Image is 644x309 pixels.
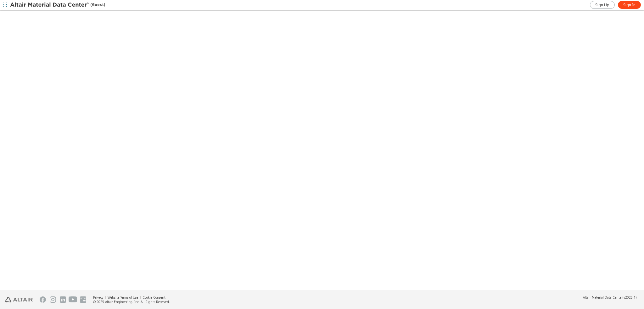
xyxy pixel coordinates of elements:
[590,1,615,9] a: Sign Up
[583,295,636,300] div: (v2025.1)
[93,300,170,304] div: © 2025 Altair Engineering, Inc. All Rights Reserved.
[143,295,165,300] a: Cookie Consent
[623,3,636,8] span: Sign In
[93,295,103,300] a: Privacy
[108,295,138,300] a: Website Terms of Use
[5,297,33,302] img: Altair Engineering
[618,1,641,9] a: Sign In
[10,2,90,8] img: Altair Material Data Center
[583,295,623,300] span: Altair Material Data Center
[595,3,609,8] span: Sign Up
[10,2,105,8] div: (Guest)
